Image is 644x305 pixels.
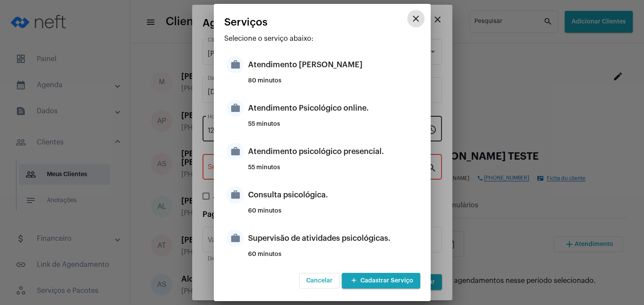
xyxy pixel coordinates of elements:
[224,16,268,28] span: Serviços
[306,278,333,284] span: Cancelar
[226,99,244,117] mat-icon: work
[248,52,418,78] div: Atendimento [PERSON_NAME]
[224,35,420,43] p: Selecione o serviço abaixo:
[248,138,418,164] div: Atendimento psicológico presencial.
[226,186,244,203] mat-icon: work
[248,251,418,264] div: 60 minutos
[349,275,359,287] mat-icon: add
[248,225,418,251] div: Supervisão de atividades psicológicas.
[248,121,418,134] div: 55 minutos
[248,208,418,221] div: 60 minutos
[226,143,244,160] mat-icon: work
[349,278,413,284] span: Cadastrar Serviço
[248,182,418,208] div: Consulta psicológica.
[248,95,418,121] div: Atendimento Psicológico online.
[248,164,418,177] div: 55 minutos
[226,56,244,73] mat-icon: work
[411,13,421,24] mat-icon: close
[342,273,420,289] button: Cadastrar Serviço
[299,273,340,289] button: Cancelar
[226,230,244,247] mat-icon: work
[248,78,418,91] div: 80 minutos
